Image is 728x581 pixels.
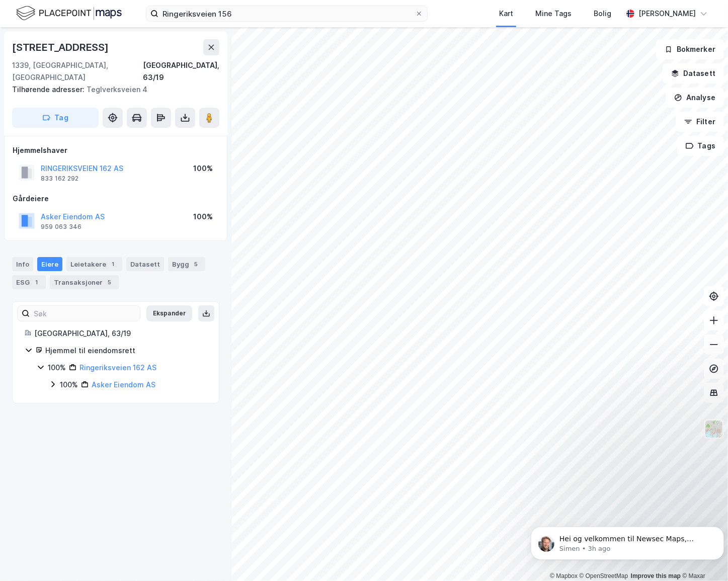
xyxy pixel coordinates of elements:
input: Søk [30,306,140,321]
div: 833 162 292 [41,175,78,183]
div: Kart [499,8,513,20]
div: Teglverksveien 4 [12,84,211,96]
a: Mapbox [550,572,578,579]
div: 5 [105,277,115,287]
img: Z [704,420,723,439]
div: Mine Tags [535,8,572,20]
button: Tags [677,136,724,156]
div: 1 [32,277,42,287]
div: Eiere [37,257,62,271]
div: 100% [193,162,213,175]
button: Tag [12,108,99,128]
div: [GEOGRAPHIC_DATA], 63/19 [143,59,219,84]
a: OpenStreetMap [580,572,628,579]
div: [PERSON_NAME] [638,8,696,20]
button: Datasett [663,63,724,84]
a: Improve this map [631,572,681,579]
div: Transaksjoner [50,275,119,289]
div: 100% [60,379,78,391]
button: Analyse [666,88,724,108]
iframe: Intercom notifications message [527,506,728,576]
a: Asker Eiendom AS [92,380,155,389]
div: Datasett [126,257,164,271]
div: 1 [108,259,118,269]
div: Info [12,257,33,271]
div: 959 063 346 [41,223,82,231]
div: 100% [48,362,66,374]
button: Ekspander [146,305,192,321]
button: Bokmerker [656,39,724,59]
div: Hjemmel til eiendomsrett [45,345,207,357]
div: [GEOGRAPHIC_DATA], 63/19 [34,327,207,340]
div: Hjemmelshaver [13,144,219,156]
span: Tilhørende adresser: [12,85,87,94]
div: 1339, [GEOGRAPHIC_DATA], [GEOGRAPHIC_DATA] [12,59,143,84]
button: Filter [676,112,724,132]
input: Søk på adresse, matrikkel, gårdeiere, leietakere eller personer [158,6,415,21]
div: Leietakere [66,257,122,271]
div: ESG [12,275,46,289]
div: Gårdeiere [13,193,219,205]
div: 5 [191,259,201,269]
div: [STREET_ADDRESS] [12,39,111,55]
div: Bolig [594,8,611,20]
div: Bygg [168,257,205,271]
a: Ringeriksveien 162 AS [79,363,156,372]
img: logo.f888ab2527a4732fd821a326f86c7f29.svg [16,5,122,22]
div: 100% [193,211,213,223]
